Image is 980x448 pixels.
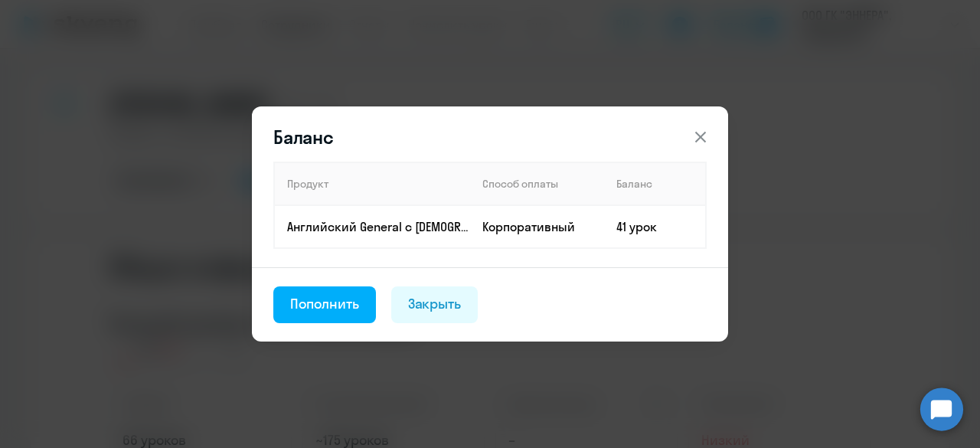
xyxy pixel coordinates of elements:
[470,162,604,205] th: Способ оплаты
[287,218,469,235] p: Английский General с [DEMOGRAPHIC_DATA] преподавателем
[252,125,728,149] header: Баланс
[470,205,604,248] td: Корпоративный
[604,205,706,248] td: 41 урок
[273,286,376,323] button: Пополнить
[274,162,470,205] th: Продукт
[391,286,479,323] button: Закрыть
[604,162,706,205] th: Баланс
[290,294,359,314] div: Пополнить
[408,294,462,314] div: Закрыть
